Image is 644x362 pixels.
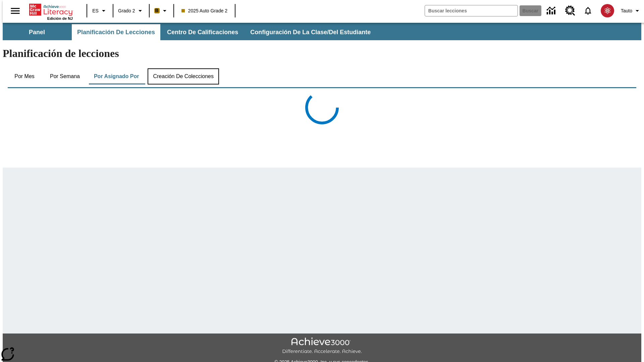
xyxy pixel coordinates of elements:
[8,68,41,84] button: Por mes
[92,7,99,14] span: ES
[162,24,244,40] button: Centro de calificaciones
[89,68,145,84] button: Por asignado por
[3,47,641,60] h1: Planificación de lecciones
[115,5,147,17] button: Grado: Grado 2, Elige un grado
[89,5,111,17] button: Lenguaje: ES, Selecciona un idioma
[3,23,641,40] div: Subbarra de navegación
[245,24,376,40] button: Configuración de la clase/del estudiante
[72,24,160,40] button: Planificación de lecciones
[152,5,171,17] button: Boost El color de la clase es anaranjado claro. Cambiar el color de la clase.
[29,2,73,20] div: Portada
[29,28,45,36] span: Panel
[601,4,614,17] img: avatar image
[118,7,135,14] span: Grado 2
[621,7,632,14] span: Tauto
[148,68,219,84] button: Creación de colecciones
[3,24,377,40] div: Subbarra de navegación
[282,338,362,355] img: Achieve3000 Differentiate Accelerate Achieve
[29,3,73,16] a: Portada
[181,7,228,14] span: 2025 Auto Grade 2
[250,28,371,36] span: Configuración de la clase/del estudiante
[618,5,644,17] button: Perfil/Configuración
[425,5,518,16] input: Buscar campo
[3,24,70,40] button: Panel
[543,2,561,20] a: Centro de información
[45,68,85,84] button: Por semana
[47,16,73,20] span: Edición de NJ
[597,2,618,19] button: Escoja un nuevo avatar
[77,28,155,36] span: Planificación de lecciones
[155,6,159,15] span: B
[579,2,597,19] a: Notificaciones
[5,1,25,21] button: Abrir el menú lateral
[561,2,579,20] a: Centro de recursos, Se abrirá en una pestaña nueva.
[167,28,238,36] span: Centro de calificaciones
